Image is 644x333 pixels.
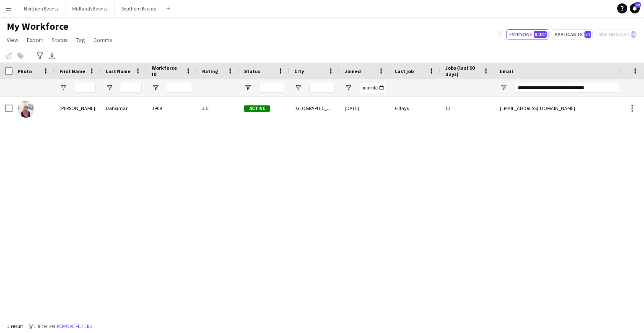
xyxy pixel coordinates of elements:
button: Remove filters [55,322,93,331]
button: Everyone8,047 [506,29,548,39]
span: Photo [18,68,32,74]
input: Last Name Filter Input [121,83,142,93]
a: Comms [90,34,116,45]
span: Comms [93,36,112,44]
div: [DATE] [340,97,390,120]
button: Open Filter Menu [294,84,302,92]
span: Last Name [106,68,130,74]
span: 8,047 [534,31,547,38]
span: My Workforce [7,20,68,33]
button: Open Filter Menu [500,84,507,92]
button: Midlands Events [65,0,114,17]
div: 3909 [147,97,197,120]
input: Joined Filter Input [360,83,385,93]
input: City Filter Input [309,83,335,93]
a: Status [48,34,71,45]
span: 57 [584,31,591,38]
a: 32 [630,3,640,13]
div: Dahsimar [101,97,147,120]
button: Northern Events [17,0,65,17]
button: Open Filter Menu [152,84,159,92]
app-action-btn: Advanced filters [35,51,45,61]
div: [PERSON_NAME] [55,97,101,120]
app-action-btn: Export XLSX [47,51,57,61]
span: Status [52,36,68,44]
input: Status Filter Input [259,83,284,93]
span: Status [244,68,260,74]
span: Rating [202,68,218,74]
span: 1 filter set [34,323,55,329]
span: Email [500,68,513,74]
div: 11 [440,97,495,120]
div: 6 days [390,97,440,120]
span: City [294,68,304,74]
input: First Name Filter Input [75,83,96,93]
button: Southern Events [114,0,163,17]
span: Export [27,36,43,44]
span: Jobs (last 90 days) [445,65,480,77]
div: [GEOGRAPHIC_DATA] [289,97,340,120]
button: Open Filter Menu [345,84,352,92]
button: Open Filter Menu [244,84,252,92]
a: Export [23,34,47,45]
span: View [7,36,18,44]
a: View [3,34,22,45]
span: 32 [635,2,641,8]
span: Workforce ID [152,65,182,77]
span: Tag [76,36,85,44]
span: Joined [345,68,361,74]
img: Natalia Khalish Dahsimar [18,101,34,118]
span: First Name [60,68,85,74]
button: Open Filter Menu [106,84,113,92]
span: Last job [395,68,414,74]
a: Tag [73,34,88,45]
span: Active [244,105,270,112]
input: Workforce ID Filter Input [167,83,192,93]
div: 3.5 [197,97,239,120]
button: Applicants57 [552,29,593,39]
button: Open Filter Menu [60,84,67,92]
